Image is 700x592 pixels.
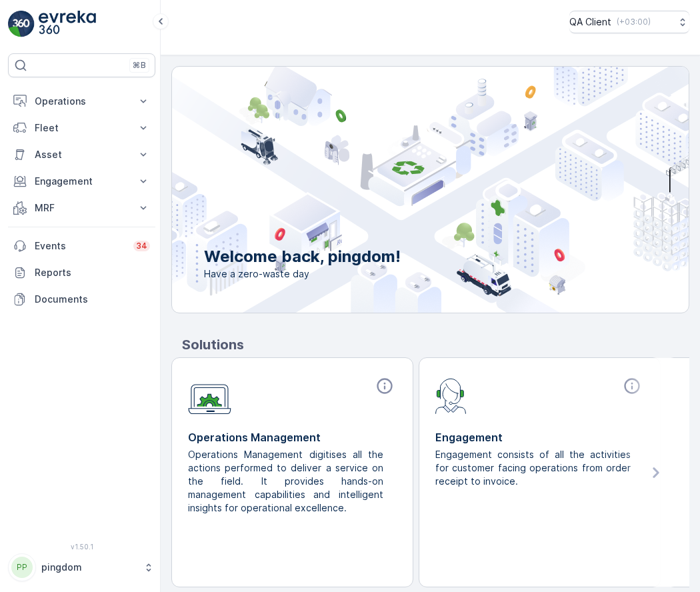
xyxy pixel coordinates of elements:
p: QA Client [569,15,611,29]
p: MRF [35,201,129,215]
img: module-icon [188,377,231,415]
p: Fleet [35,121,129,135]
p: pingdom [41,561,137,574]
button: Asset [8,141,155,168]
p: Operations Management [188,429,397,445]
img: city illustration [112,67,689,313]
p: ( +03:00 ) [617,17,651,27]
button: MRF [8,195,155,221]
p: ⌘B [133,60,146,71]
span: Have a zero-waste day [204,267,401,281]
p: Documents [35,293,150,306]
p: Reports [35,266,150,279]
img: module-icon [435,377,467,414]
p: Welcome back, pingdom! [204,246,401,267]
span: v 1.50.1 [8,543,155,551]
p: Engagement consists of all the activities for customer facing operations from order receipt to in... [435,448,633,488]
button: PPpingdom [8,553,155,581]
button: Engagement [8,168,155,195]
button: Fleet [8,115,155,141]
button: QA Client(+03:00) [569,11,689,33]
a: Documents [8,286,155,313]
img: logo_light-DOdMpM7g.png [39,11,96,37]
a: Reports [8,259,155,286]
button: Operations [8,88,155,115]
img: logo [8,11,35,37]
a: Events34 [8,233,155,259]
p: Solutions [182,335,689,355]
p: Operations Management digitises all the actions performed to deliver a service on the field. It p... [188,448,386,515]
p: Events [35,239,125,253]
p: Operations [35,95,129,108]
div: PP [11,557,33,578]
p: Engagement [35,175,129,188]
p: Asset [35,148,129,161]
p: 34 [136,241,147,251]
p: Engagement [435,429,644,445]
